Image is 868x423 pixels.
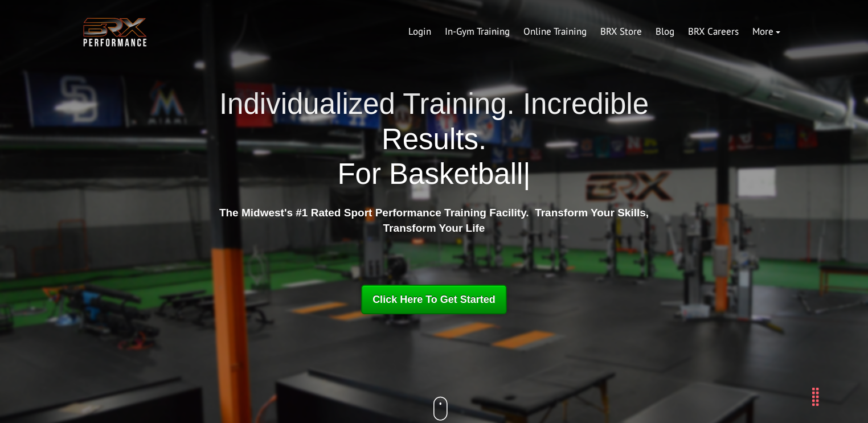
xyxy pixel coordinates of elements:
img: BRX Transparent Logo-2 [81,15,149,50]
a: More [746,18,787,46]
span: | [523,158,530,190]
div: Drag [806,380,825,414]
a: BRX Careers [681,18,746,46]
a: Login [402,18,438,46]
span: Click Here To Get Started [372,294,496,305]
a: BRX Store [593,18,649,46]
a: Blog [649,18,681,46]
iframe: Chat Widget [707,300,868,423]
div: Navigation Menu [402,18,787,46]
a: Online Training [517,18,593,46]
h1: Individualized Training. Incredible Results. [215,87,653,191]
strong: The Midwest's #1 Rated Sport Performance Training Facility. Transform Your Skills, Transform Your... [219,207,649,234]
a: Click Here To Get Started [361,285,507,314]
a: In-Gym Training [438,18,517,46]
span: For Basketball [337,158,523,190]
